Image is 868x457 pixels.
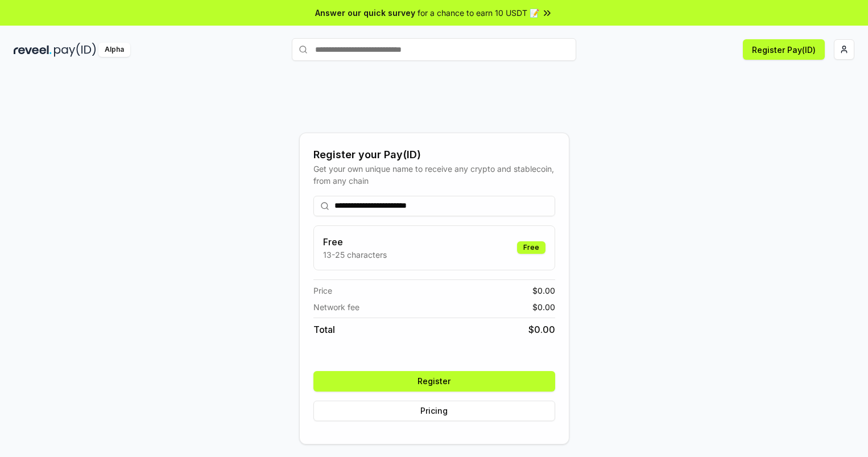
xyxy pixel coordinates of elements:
[323,249,387,261] p: 13-25 characters
[315,7,415,19] span: Answer our quick survey
[98,43,130,57] div: Alpha
[323,235,387,249] h3: Free
[14,43,52,57] img: reveel_dark
[532,285,555,297] span: $ 0.00
[743,39,825,60] button: Register Pay(ID)
[313,323,335,336] span: Total
[54,43,96,57] img: pay_id
[313,301,359,313] span: Network fee
[313,147,555,163] div: Register your Pay(ID)
[313,401,555,421] button: Pricing
[532,301,555,313] span: $ 0.00
[418,7,539,19] span: for a chance to earn 10 USDT 📝
[517,241,545,254] div: Free
[313,371,555,392] button: Register
[313,285,332,297] span: Price
[528,323,555,336] span: $ 0.00
[313,163,555,187] div: Get your own unique name to receive any crypto and stablecoin, from any chain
